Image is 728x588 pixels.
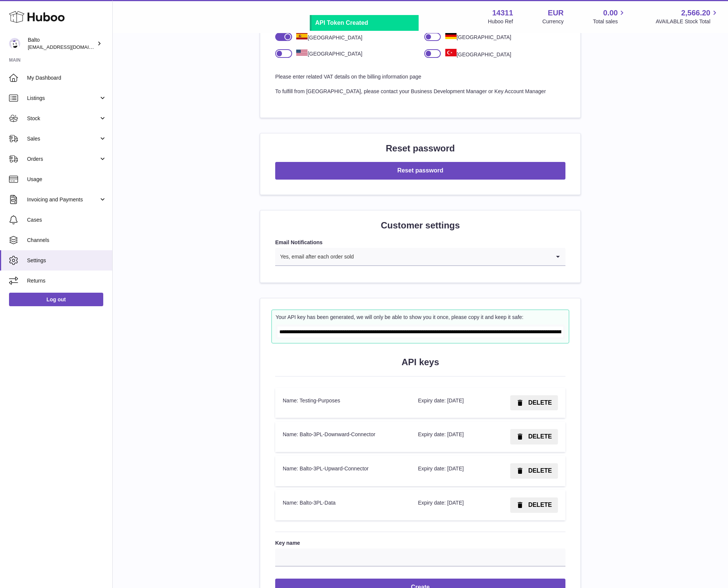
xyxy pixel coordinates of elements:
h2: Customer settings [275,219,565,231]
a: Reset password [275,168,565,174]
div: [GEOGRAPHIC_DATA] [292,32,362,41]
label: Email Notifications [275,239,565,246]
div: Huboo Ref [488,18,513,25]
td: Expiry date: [DATE] [410,456,487,486]
div: Balto [28,36,95,51]
td: Name: Testing-Purposes [275,388,410,418]
td: Expiry date: [DATE] [410,388,487,418]
img: DE [445,32,457,39]
td: Name: Balto-3PL-Data [275,490,410,520]
span: Settings [27,257,107,264]
div: Search for option [275,248,565,266]
span: My Dashboard [27,74,107,82]
span: Orders [27,156,99,163]
img: TR [445,49,457,56]
td: Expiry date: [DATE] [410,490,487,520]
span: Stock [27,115,99,122]
span: Returns [27,277,107,284]
a: 2,566.20 AVAILABLE Stock Total [656,8,719,25]
span: Listings [27,95,99,102]
span: Usage [27,176,107,183]
div: Your API key has been generated, we will only be able to show you it once, please copy it and kee... [276,314,565,321]
button: DELETE [510,395,558,411]
div: [GEOGRAPHIC_DATA] [292,50,362,57]
label: Key name [275,540,565,547]
span: Total sales [593,18,626,25]
strong: EUR [548,8,564,18]
button: DELETE [510,429,558,444]
button: DELETE [510,463,558,479]
img: calexander@softion.consulting [9,38,20,49]
div: Currency [543,18,564,25]
td: Expiry date: [DATE] [410,422,487,452]
span: Invoicing and Payments [27,196,99,203]
td: Name: Balto-3PL-Upward-Connector [275,456,410,486]
h2: API keys [275,356,565,368]
strong: 14311 [492,8,513,18]
span: 0.00 [603,8,618,18]
span: DELETE [528,399,552,406]
span: Sales [27,135,99,142]
span: Cases [27,216,107,224]
div: [GEOGRAPHIC_DATA] [441,32,511,41]
span: 2,566.20 [681,8,710,18]
h2: Reset password [275,142,565,154]
img: ES [296,32,307,39]
span: Channels [27,237,107,244]
td: Name: Balto-3PL-Downward-Connector [275,422,410,452]
button: Reset password [275,162,565,180]
span: DELETE [528,502,552,508]
a: 0.00 Total sales [593,8,626,25]
p: To fulfill from [GEOGRAPHIC_DATA], please contact your Business Development Manager or Key Accoun... [275,88,565,95]
span: Yes, email after each order sold [275,248,354,265]
a: Log out [9,293,103,306]
div: [GEOGRAPHIC_DATA] [441,49,511,58]
div: API Token Created [315,19,415,27]
span: DELETE [528,467,552,474]
button: DELETE [510,497,558,513]
p: Please enter related VAT details on the billing information page [275,73,565,80]
span: DELETE [528,433,552,440]
img: US [296,50,307,56]
input: Search for option [354,248,550,265]
span: [EMAIL_ADDRESS][DOMAIN_NAME] [28,44,110,50]
span: AVAILABLE Stock Total [656,18,719,25]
